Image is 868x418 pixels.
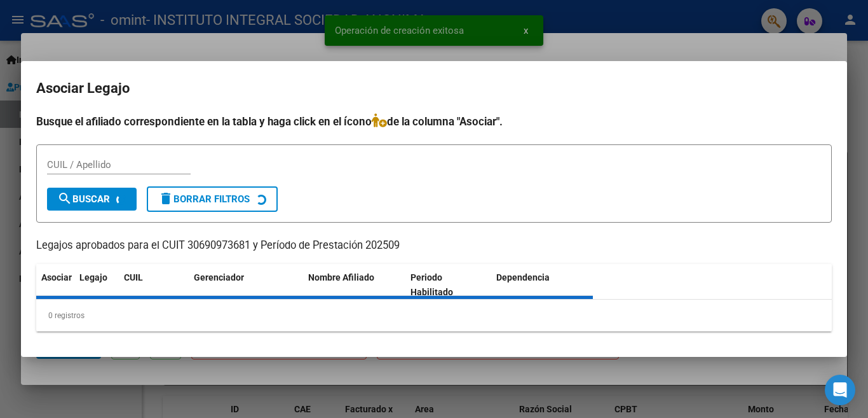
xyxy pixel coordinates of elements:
datatable-header-cell: Legajo [74,264,119,306]
div: 0 registros [36,300,832,331]
datatable-header-cell: Gerenciador [189,264,303,306]
span: Periodo Habilitado [410,272,453,297]
span: Legajo [79,272,107,282]
p: Legajos aprobados para el CUIT 30690973681 y Período de Prestación 202509 [36,238,832,254]
datatable-header-cell: Nombre Afiliado [303,264,405,306]
datatable-header-cell: Dependencia [491,264,593,306]
h4: Busque el afiliado correspondiente en la tabla y haga click en el ícono de la columna "Asociar". [36,113,832,130]
span: Buscar [57,193,110,205]
h2: Asociar Legajo [36,76,832,101]
mat-icon: search [57,191,72,206]
datatable-header-cell: Periodo Habilitado [405,264,491,306]
span: Nombre Afiliado [308,272,374,282]
span: Asociar [41,272,72,282]
span: Dependencia [496,272,550,282]
mat-icon: delete [158,191,173,206]
button: Borrar Filtros [147,186,278,212]
span: Borrar Filtros [158,193,250,205]
datatable-header-cell: CUIL [119,264,189,306]
div: Open Intercom Messenger [825,375,855,405]
span: Gerenciador [194,272,244,282]
datatable-header-cell: Asociar [36,264,74,306]
button: Buscar [47,188,137,211]
span: CUIL [124,272,143,282]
